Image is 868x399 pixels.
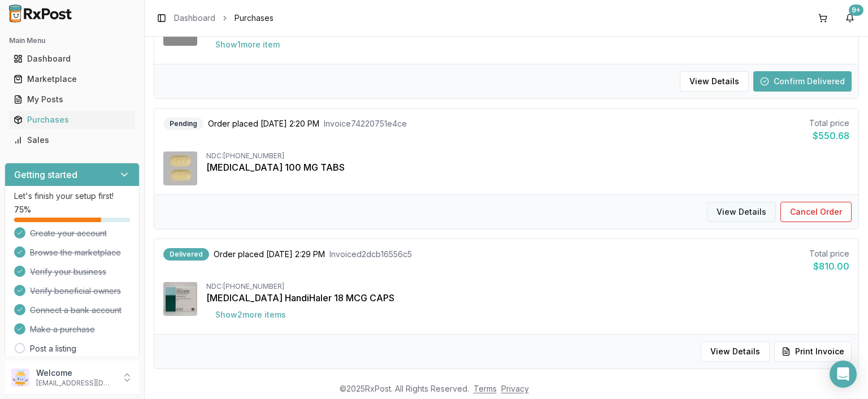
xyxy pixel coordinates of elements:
span: Browse the marketplace [30,247,121,258]
span: Order placed [DATE] 2:29 PM [214,249,325,260]
div: Pending [163,118,203,130]
div: $550.68 [809,129,849,142]
button: Sales [5,131,140,149]
a: Purchases [9,110,135,130]
button: Show1more item [206,34,289,55]
button: Cancel Order [780,202,852,222]
a: Marketplace [9,69,135,89]
button: Print Invoice [774,341,852,362]
div: [MEDICAL_DATA] HandiHaler 18 MCG CAPS [206,291,849,305]
a: Dashboard [9,49,135,69]
a: My Posts [9,89,135,110]
button: Purchases [5,111,140,129]
p: [EMAIL_ADDRESS][DOMAIN_NAME] [36,379,115,388]
button: Show2more items [206,305,295,325]
span: Invoice d2dcb16556c5 [329,249,412,260]
button: Confirm Delivered [753,71,852,92]
span: Verify your business [30,266,106,277]
a: Dashboard [174,12,215,24]
button: Marketplace [5,70,140,88]
div: [MEDICAL_DATA] 100 MG TABS [206,161,849,174]
img: RxPost Logo [5,5,77,23]
button: My Posts [5,90,140,109]
button: View Details [707,202,776,222]
div: $810.00 [809,259,849,273]
div: Marketplace [14,73,131,85]
p: Welcome [36,367,115,379]
span: Make a purchase [30,324,95,335]
button: Dashboard [5,50,140,68]
a: Post a listing [30,343,76,354]
p: Let's finish your setup first! [14,190,130,202]
div: Delivered [163,248,209,261]
span: Purchases [235,12,274,24]
img: Invokana 100 MG TABS [163,151,197,185]
a: Privacy [501,384,529,393]
div: Purchases [14,114,131,125]
button: 9+ [841,9,859,27]
div: Total price [809,248,849,259]
div: 9+ [849,5,863,16]
span: Order placed [DATE] 2:20 PM [208,118,319,129]
button: View Details [701,341,770,362]
div: Dashboard [14,53,131,64]
span: Invoice 74220751e4ce [324,118,407,129]
img: User avatar [11,368,29,387]
div: Sales [14,135,131,146]
a: Terms [474,384,497,393]
div: Open Intercom Messenger [830,361,857,388]
div: NDC: [PHONE_NUMBER] [206,282,849,291]
button: View Details [680,71,749,92]
span: Verify beneficial owners [30,285,121,297]
h2: Main Menu [9,36,135,45]
nav: breadcrumb [174,12,274,24]
span: 75 % [14,204,31,215]
div: NDC: [PHONE_NUMBER] [206,151,849,161]
span: Create your account [30,228,107,239]
div: Total price [809,118,849,129]
img: Spiriva HandiHaler 18 MCG CAPS [163,282,197,316]
h3: Getting started [14,168,77,181]
span: Connect a bank account [30,305,121,316]
a: Sales [9,130,135,150]
div: My Posts [14,94,131,105]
